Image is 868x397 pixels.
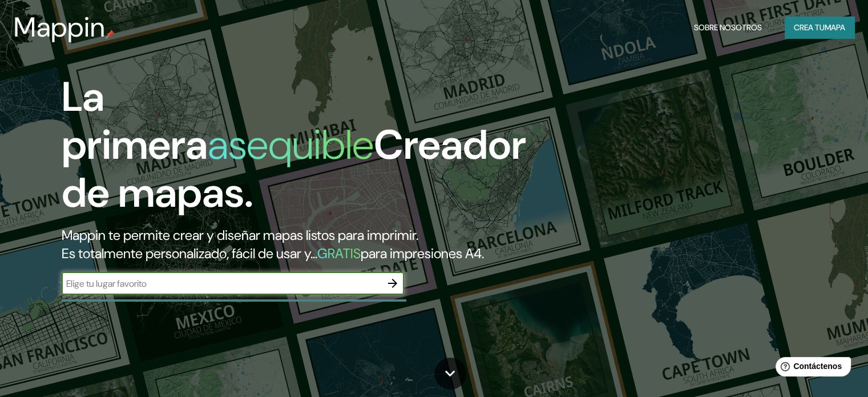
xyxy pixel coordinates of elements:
[766,352,855,384] iframe: Lanzador de widgets de ayuda
[62,226,418,244] font: Mappin te permite crear y diseñar mapas listos para imprimir.
[62,244,317,262] font: Es totalmente personalizado, fácil de usar y...
[208,118,374,171] font: asequible
[794,22,825,33] font: Crea tu
[317,244,361,262] font: GRATIS
[361,244,484,262] font: para impresiones A4.
[785,17,854,38] button: Crea tumapa
[689,17,766,38] button: Sobre nosotros
[62,70,208,171] font: La primera
[62,277,381,290] input: Elige tu lugar favorito
[62,118,526,219] font: Creador de mapas.
[106,30,115,39] img: pin de mapeo
[14,9,106,45] font: Mappin
[825,22,845,33] font: mapa
[694,22,762,33] font: Sobre nosotros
